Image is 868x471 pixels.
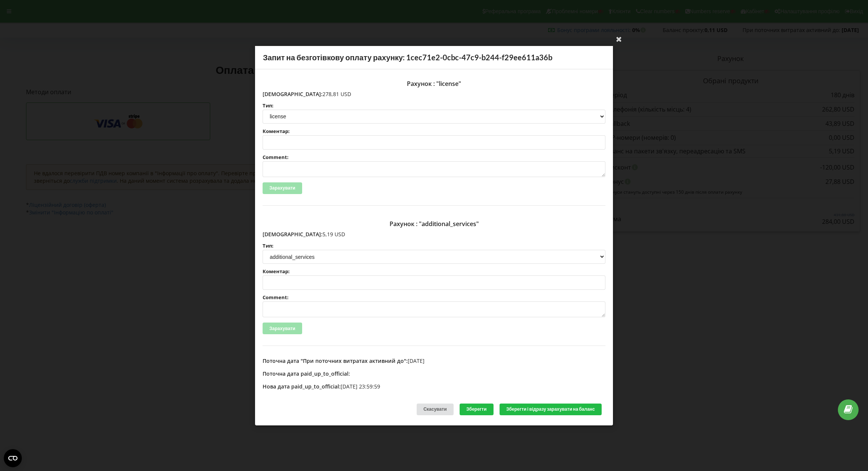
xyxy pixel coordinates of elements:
[255,46,613,69] div: Запит на безготівкову оплату рахунку: 1cec71e2-0cbc-47c9-b244-f29ee611a36b
[417,403,454,415] div: Скасувати
[263,357,408,364] span: Поточна дата "При поточних витратах активний до":
[263,103,605,108] label: Тип:
[263,76,605,90] div: Рахунок : "license"
[500,403,602,415] button: Зберегти і відразу зарахувати на баланс
[263,383,341,390] span: Нова дата paid_up_to_official:
[263,243,605,248] label: Тип:
[263,90,322,97] span: [DEMOGRAPHIC_DATA]:
[263,129,605,134] label: Коментар:
[263,90,605,98] p: 278,81 USD
[263,231,605,238] p: 5,19 USD
[263,217,605,231] div: Рахунок : "additional_services"
[4,449,22,467] button: Open CMP widget
[263,231,322,238] span: [DEMOGRAPHIC_DATA]:
[263,357,605,365] p: [DATE]
[263,383,605,390] p: [DATE] 23:59:59
[460,403,494,415] button: Зберегти
[263,155,605,160] label: Comment:
[263,269,605,274] label: Коментар:
[263,370,350,377] span: Поточна дата paid_up_to_official:
[263,295,605,300] label: Comment:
